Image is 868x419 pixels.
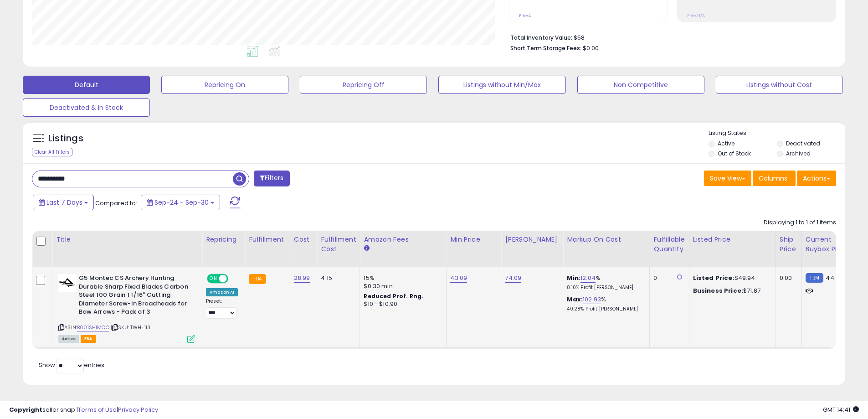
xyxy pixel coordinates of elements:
[141,195,220,210] button: Sep-24 - Sep-30
[364,244,369,253] small: Amazon Fees.
[364,300,439,308] div: $10 - $10.90
[438,76,565,94] button: Listings without Min/Max
[786,150,811,157] label: Archived
[780,235,798,254] div: Ship Price
[294,274,310,283] a: 28.99
[364,274,439,282] div: 15%
[450,274,467,283] a: 43.09
[505,235,559,244] div: [PERSON_NAME]
[519,13,532,18] small: Prev: 0
[826,274,843,282] span: 44.95
[653,235,685,254] div: Fulfillable Quantity
[206,298,238,319] div: Preset:
[208,275,219,283] span: ON
[249,274,266,284] small: FBA
[759,174,787,183] span: Columns
[56,235,198,244] div: Title
[206,288,238,296] div: Amazon AI
[718,140,734,147] label: Active
[32,148,72,156] div: Clear All Filters
[505,274,521,283] a: 74.09
[704,171,751,186] button: Save View
[693,274,734,282] b: Listed Price:
[58,274,195,341] div: ASIN:
[797,171,836,186] button: Actions
[58,274,77,292] img: 31MaQEVi1hL._SL40_.jpg
[23,76,150,94] button: Default
[709,129,845,138] p: Listing States:
[510,31,829,42] li: $58
[46,198,82,207] span: Last 7 Days
[563,231,650,267] th: The percentage added to the cost of goods (COGS) that forms the calculator for Min & Max prices.
[693,235,772,244] div: Listed Price
[567,285,642,291] p: 8.10% Profit [PERSON_NAME]
[300,76,427,94] button: Repricing Off
[78,405,117,414] a: Terms of Use
[583,44,599,52] span: $0.00
[364,235,442,244] div: Amazon Fees
[583,295,601,304] a: 102.93
[33,195,94,210] button: Last 7 Days
[806,273,823,283] small: FBM
[693,286,743,295] b: Business Price:
[567,295,642,312] div: %
[780,274,795,282] div: 0.00
[823,405,859,414] span: 2025-10-8 14:41 GMT
[693,274,769,282] div: $49.94
[39,361,104,369] span: Show: entries
[687,13,705,18] small: Prev: N/A
[227,275,241,283] span: OFF
[567,235,646,244] div: Markup on Cost
[693,287,769,295] div: $71.87
[206,235,241,244] div: Repricing
[718,150,751,157] label: Out of Stock
[510,44,581,52] b: Short Term Storage Fees:
[79,274,190,319] b: G5 Montec CS Archery Hunting Durable Sharp Fixed Blades Carbon Steel 100 Grain 1 1/16" Cutting Di...
[764,218,836,227] div: Displaying 1 to 1 of 1 items
[510,34,572,41] b: Total Inventory Value:
[321,274,353,282] div: 4.15
[567,274,642,291] div: %
[577,76,704,94] button: Non Competitive
[716,76,843,94] button: Listings without Cost
[48,132,83,145] h5: Listings
[653,274,682,282] div: 0
[95,199,137,207] span: Compared to:
[450,235,497,244] div: Min Price
[9,405,42,414] strong: Copyright
[364,292,423,300] b: Reduced Prof. Rng.
[364,282,439,290] div: $0.30 min
[154,198,209,207] span: Sep-24 - Sep-30
[580,274,596,283] a: 12.04
[567,295,583,304] b: Max:
[118,405,158,414] a: Privacy Policy
[786,140,820,147] label: Deactivated
[9,406,158,414] div: seller snap | |
[111,324,150,331] span: | SKU: TWH-113
[81,335,96,343] span: FBA
[254,171,289,186] button: Filters
[321,235,356,254] div: Fulfillment Cost
[753,171,796,186] button: Columns
[806,235,853,254] div: Current Buybox Price
[567,274,580,282] b: Min:
[567,306,642,312] p: 40.28% Profit [PERSON_NAME]
[23,98,150,117] button: Deactivated & In Stock
[77,324,109,331] a: B001SH1MCO
[294,235,313,244] div: Cost
[249,235,286,244] div: Fulfillment
[58,335,79,343] span: All listings currently available for purchase on Amazon
[161,76,288,94] button: Repricing On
